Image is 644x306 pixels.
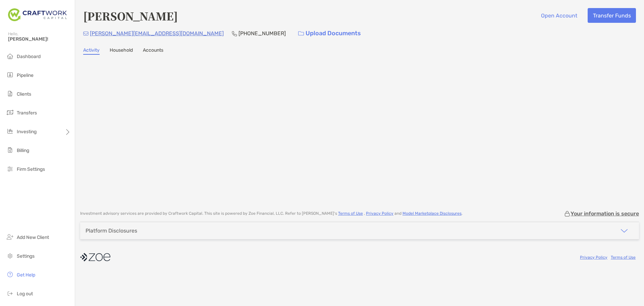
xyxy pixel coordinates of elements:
[232,31,237,36] img: Phone Icon
[6,108,14,116] img: transfers icon
[86,227,137,234] div: Platform Disclosures
[83,32,89,36] img: Email Icon
[83,8,178,23] h4: [PERSON_NAME]
[17,272,35,278] span: Get Help
[6,146,14,154] img: billing icon
[8,36,71,42] span: [PERSON_NAME]!
[17,72,34,78] span: Pipeline
[17,235,49,240] span: Add New Client
[6,165,14,173] img: firm-settings icon
[402,211,462,216] a: Model Marketplace Disclosures
[580,255,607,260] a: Privacy Policy
[6,233,14,241] img: add_new_client icon
[17,148,29,153] span: Billing
[366,211,393,216] a: Privacy Policy
[110,47,133,55] a: Household
[90,29,224,38] p: [PERSON_NAME][EMAIL_ADDRESS][DOMAIN_NAME]
[6,289,14,297] img: logout icon
[611,255,636,260] a: Terms of Use
[6,52,14,60] img: dashboard icon
[17,110,37,116] span: Transfers
[6,90,14,98] img: clients icon
[143,47,163,55] a: Accounts
[80,211,463,216] p: Investment advisory services are provided by Craftwork Capital . This site is powered by Zoe Fina...
[238,29,286,38] p: [PHONE_NUMBER]
[620,227,628,235] img: icon arrow
[17,166,45,172] span: Firm Settings
[298,31,304,36] img: button icon
[6,127,14,135] img: investing icon
[8,3,67,27] img: Zoe Logo
[17,291,33,297] span: Log out
[536,8,582,23] button: Open Account
[17,91,31,97] span: Clients
[294,26,365,41] a: Upload Documents
[17,129,37,135] span: Investing
[6,252,14,260] img: settings icon
[80,250,110,265] img: company logo
[17,54,41,59] span: Dashboard
[338,211,363,216] a: Terms of Use
[17,253,35,259] span: Settings
[588,8,636,23] button: Transfer Funds
[6,270,14,278] img: get-help icon
[571,210,639,217] p: Your information is secure
[83,47,100,55] a: Activity
[6,71,14,79] img: pipeline icon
